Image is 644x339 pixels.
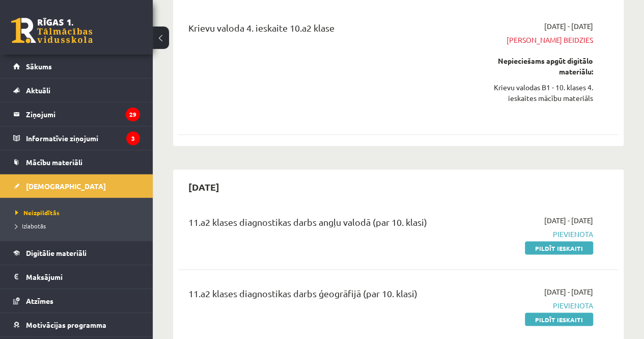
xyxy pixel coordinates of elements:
[26,158,82,167] span: Mācību materiāli
[26,296,53,305] span: Atzīmes
[544,21,593,32] span: [DATE] - [DATE]
[26,62,52,71] span: Sākums
[468,56,593,77] div: Nepieciešams apgūt digitālo materiālu:
[13,174,140,198] a: [DEMOGRAPHIC_DATA]
[468,228,593,239] span: Pievienota
[15,222,46,230] span: Izlabotās
[15,221,143,230] a: Izlabotās
[13,102,140,126] a: Ziņojumi29
[26,248,87,257] span: Digitālie materiāli
[26,181,106,191] span: [DEMOGRAPHIC_DATA]
[13,55,140,78] a: Sākums
[13,241,140,265] a: Digitālie materiāli
[13,289,140,312] a: Atzīmes
[15,208,60,217] span: Neizpildītās
[11,18,93,43] a: Rīgas 1. Tālmācības vidusskola
[188,215,453,233] div: 11.a2 klases diagnostikas darbs angļu valodā (par 10. klasi)
[13,150,140,174] a: Mācību materiāli
[13,126,140,150] a: Informatīvie ziņojumi3
[26,320,106,329] span: Motivācijas programma
[525,241,593,254] a: Pildīt ieskaiti
[13,265,140,289] a: Maksājumi
[468,300,593,310] span: Pievienota
[13,313,140,336] a: Motivācijas programma
[13,79,140,102] a: Aktuāli
[126,108,140,121] i: 29
[468,82,593,103] div: Krievu valodas B1 - 10. klases 4. ieskaites mācību materiāls
[544,215,593,225] span: [DATE] - [DATE]
[26,102,140,126] legend: Ziņojumi
[26,265,140,289] legend: Maksājumi
[525,312,593,326] a: Pildīt ieskaiti
[468,35,593,45] span: [PERSON_NAME] beidzies
[188,286,453,305] div: 11.a2 klases diagnostikas darbs ģeogrāfijā (par 10. klasi)
[26,126,140,150] legend: Informatīvie ziņojumi
[188,21,453,40] div: Krievu valoda 4. ieskaite 10.a2 klase
[178,174,230,198] h2: [DATE]
[544,286,593,297] span: [DATE] - [DATE]
[126,132,140,145] i: 3
[26,86,50,95] span: Aktuāli
[15,208,143,217] a: Neizpildītās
